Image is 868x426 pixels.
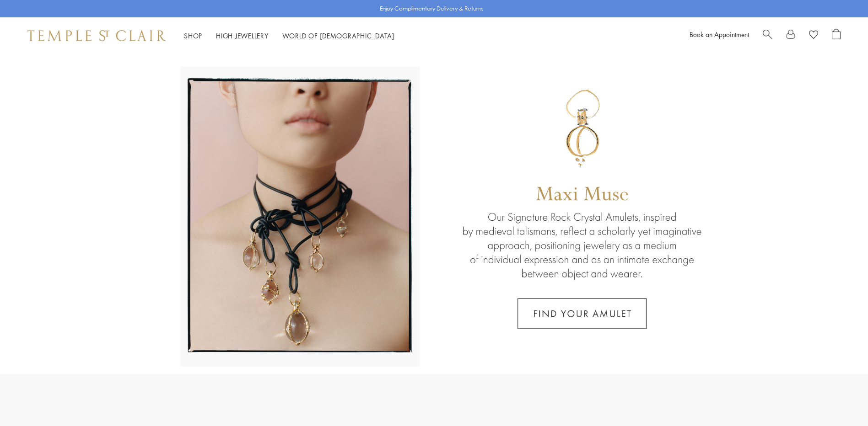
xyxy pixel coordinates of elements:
[216,31,269,40] a: High JewelleryHigh Jewellery
[763,29,772,43] a: Search
[690,30,749,39] a: Book an Appointment
[380,4,484,13] p: Enjoy Complimentary Delivery & Returns
[809,29,818,43] a: View Wishlist
[832,29,841,43] a: Open Shopping Bag
[822,383,859,417] iframe: Gorgias live chat messenger
[184,30,394,42] nav: Main navigation
[184,31,202,40] a: ShopShop
[27,30,166,41] img: Temple St. Clair
[282,31,394,40] a: World of [DEMOGRAPHIC_DATA]World of [DEMOGRAPHIC_DATA]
